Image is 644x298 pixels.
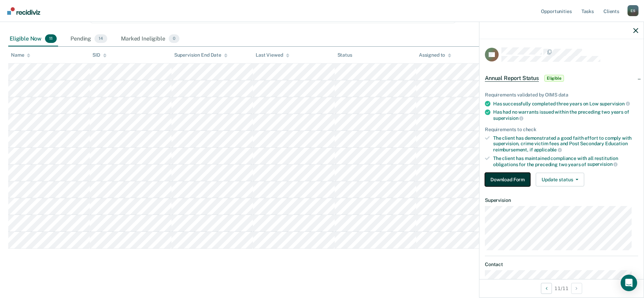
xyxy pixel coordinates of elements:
button: Previous Opportunity [541,283,552,294]
span: 14 [95,34,107,43]
div: Supervision End Date [174,52,227,58]
span: Annual Report Status [485,75,539,82]
button: Next Opportunity [571,283,582,294]
div: Requirements validated by OIMS data [485,92,638,98]
img: Recidiviz [7,7,40,15]
div: Eligible Now [8,32,58,47]
div: Last Viewed [256,52,289,58]
div: Marked Ineligible [120,32,181,47]
div: The client has maintained compliance with all restitution obligations for the preceding two years of [493,156,638,167]
div: Pending [69,32,109,47]
div: The client has demonstrated a good faith effort to comply with supervision, crime victim fees and... [493,135,638,153]
div: 11 / 11 [479,279,644,297]
button: Download Form [485,173,530,186]
div: Status [337,52,352,58]
dt: Contact [485,262,638,267]
div: Assigned to [419,52,451,58]
span: Eligible [544,75,564,82]
span: applicable [534,147,562,152]
div: SID [92,52,107,58]
button: Update status [536,173,584,186]
div: Open Intercom Messenger [621,275,637,291]
div: Has successfully completed three years on Low [493,101,638,107]
span: 11 [45,34,57,43]
button: Profile dropdown button [628,5,639,16]
div: Annual Report StatusEligible [479,67,644,89]
div: Requirements to check [485,127,638,133]
div: Has had no warrants issued within the preceding two years of [493,109,638,121]
span: supervision [493,115,523,121]
a: Navigate to form link [485,173,533,186]
div: E S [628,5,639,16]
span: supervision [587,161,618,167]
dt: Supervision [485,197,638,203]
span: 0 [169,34,179,43]
span: supervision [600,101,630,106]
div: Name [11,52,30,58]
